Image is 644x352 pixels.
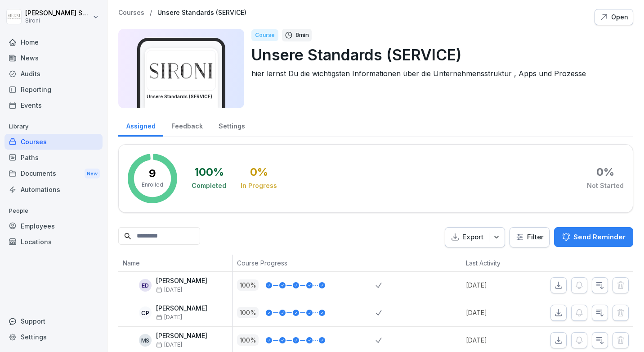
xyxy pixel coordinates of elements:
div: ED [139,279,152,292]
p: [PERSON_NAME] [156,332,207,340]
div: In Progress [241,181,277,190]
a: Home [4,34,103,50]
div: 0 % [596,167,614,178]
p: [DATE] [466,308,533,317]
div: CP [139,306,152,319]
p: People [4,204,103,218]
div: Not Started [587,181,624,190]
a: Audits [4,66,103,82]
div: 100 % [194,167,224,178]
div: Open [599,12,628,22]
p: Export [462,232,483,242]
div: Documents [4,165,103,182]
p: hier lernst Du die wichtigsten Informationen über die Unternehmensstruktur , Apps und Prozesse [251,68,626,79]
a: Reporting [4,82,103,97]
p: Send Reminder [573,232,626,242]
p: Sironi [25,18,91,24]
p: Library [4,119,103,134]
a: Events [4,97,103,113]
a: DocumentsNew [4,165,103,182]
div: Completed [192,181,226,190]
p: [PERSON_NAME] [156,305,207,312]
div: Course [251,29,278,41]
img: lqv555mlp0nk8rvfp4y70ul5.png [147,50,215,90]
div: MS [139,334,152,347]
p: Name [123,258,228,268]
p: Course Progress [237,258,371,268]
a: Feedback [163,114,210,137]
p: 100 % [237,334,259,346]
a: Locations [4,234,103,250]
div: Support [4,313,103,329]
div: 0 % [250,167,268,178]
span: [DATE] [156,314,182,320]
a: News [4,50,103,66]
p: 8 min [295,31,309,40]
a: Paths [4,150,103,165]
p: Enrolled [142,181,163,189]
a: Courses [4,134,103,150]
a: Assigned [118,114,163,137]
p: 100 % [237,307,259,318]
p: [DATE] [466,335,533,345]
button: Send Reminder [554,227,633,247]
span: [DATE] [156,342,182,348]
p: / [150,9,152,17]
a: Automations [4,182,103,197]
p: [PERSON_NAME] [156,277,207,285]
div: New [85,169,100,179]
div: Filter [515,233,544,242]
a: Courses [118,9,144,17]
button: Export [445,227,505,247]
button: Filter [510,228,549,247]
a: Settings [210,114,253,137]
h3: Unsere Standards (SERVICE) [147,93,216,100]
p: Last Activity [466,258,528,268]
p: 100 % [237,279,259,291]
a: Unsere Standards (SERVICE) [157,9,246,17]
p: [PERSON_NAME] Sgubbi [25,9,91,17]
span: [DATE] [156,287,182,293]
p: [DATE] [466,280,533,290]
p: 9 [149,168,156,179]
button: Open [595,9,633,25]
a: Settings [4,329,103,345]
a: Employees [4,218,103,234]
p: Unsere Standards (SERVICE) [251,43,626,66]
